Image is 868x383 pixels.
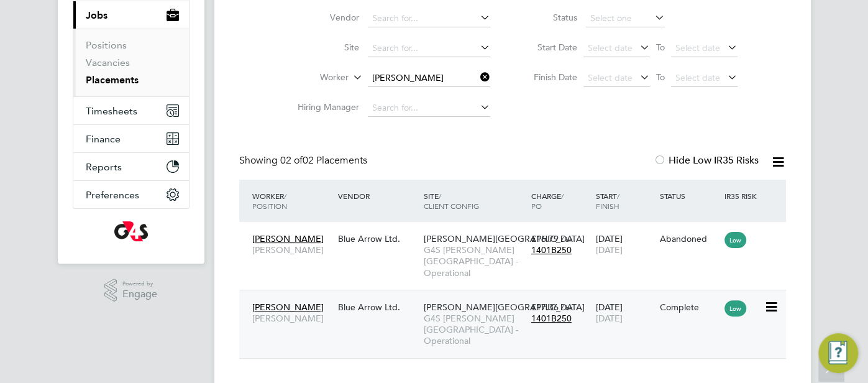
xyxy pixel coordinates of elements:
[592,185,657,217] div: Start
[592,295,657,330] div: [DATE]
[86,57,130,68] a: Vacancies
[652,39,669,55] span: To
[368,99,490,117] input: Search for...
[104,279,157,302] a: Powered byEngage
[280,154,303,167] span: 02 of
[252,244,332,256] span: [PERSON_NAME]
[73,221,190,241] a: Go to home page
[277,72,349,84] label: Worker
[592,227,657,262] div: [DATE]
[368,10,490,27] input: Search for...
[561,303,572,312] span: / hr
[595,191,619,211] span: / Finish
[657,185,721,207] div: Status
[86,74,139,86] a: Placements
[86,105,137,117] span: Timesheets
[531,244,572,256] span: 1401B250
[660,302,718,313] div: Complete
[73,97,189,124] button: Timesheets
[288,101,359,113] label: Hiring Manager
[288,12,359,23] label: Vendor
[73,125,189,152] button: Finance
[424,191,479,211] span: / Client Config
[86,39,127,51] a: Positions
[528,185,593,217] div: Charge
[249,295,786,305] a: [PERSON_NAME][PERSON_NAME]Blue Arrow Ltd.[PERSON_NAME][GEOGRAPHIC_DATA]G4S [PERSON_NAME][GEOGRAPH...
[724,300,746,316] span: Low
[86,133,121,145] span: Finance
[521,42,577,53] label: Start Date
[818,333,858,373] button: Engage Resource Center
[588,72,633,83] span: Select date
[424,313,525,347] span: G4S [PERSON_NAME][GEOGRAPHIC_DATA] - Operational
[73,1,189,29] button: Jobs
[424,233,585,244] span: [PERSON_NAME][GEOGRAPHIC_DATA]
[252,302,324,313] span: [PERSON_NAME]
[73,153,189,180] button: Reports
[335,185,421,207] div: Vendor
[675,42,720,53] span: Select date
[531,233,559,244] span: £16.79
[561,234,572,244] span: / hr
[521,12,577,23] label: Status
[652,69,669,85] span: To
[531,302,559,313] span: £17.36
[249,226,786,237] a: [PERSON_NAME][PERSON_NAME]Blue Arrow Ltd.[PERSON_NAME][GEOGRAPHIC_DATA]G4S [PERSON_NAME][GEOGRAPH...
[724,232,746,248] span: Low
[122,279,157,289] span: Powered by
[239,154,370,167] div: Showing
[595,313,622,324] span: [DATE]
[73,181,189,208] button: Preferences
[86,9,107,21] span: Jobs
[122,289,157,300] span: Engage
[114,221,148,241] img: g4s-logo-retina.png
[252,313,332,324] span: [PERSON_NAME]
[368,40,490,57] input: Search for...
[424,302,585,313] span: [PERSON_NAME][GEOGRAPHIC_DATA]
[531,313,572,324] span: 1401B250
[86,161,122,173] span: Reports
[531,191,564,211] span: / PO
[424,244,525,279] span: G4S [PERSON_NAME][GEOGRAPHIC_DATA] - Operational
[249,185,335,217] div: Worker
[654,154,759,167] label: Hide Low IR35 Risks
[280,154,367,167] span: 02 Placements
[521,72,577,83] label: Finish Date
[73,29,189,96] div: Jobs
[368,70,490,87] input: Search for...
[588,42,633,53] span: Select date
[421,185,528,217] div: Site
[335,295,421,319] div: Blue Arrow Ltd.
[335,227,421,251] div: Blue Arrow Ltd.
[675,72,720,83] span: Select date
[721,185,764,207] div: IR35 Risk
[252,191,287,211] span: / Position
[660,233,718,244] div: Abandoned
[252,233,324,244] span: [PERSON_NAME]
[595,244,622,256] span: [DATE]
[288,42,359,53] label: Site
[86,189,139,201] span: Preferences
[586,10,665,27] input: Select one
